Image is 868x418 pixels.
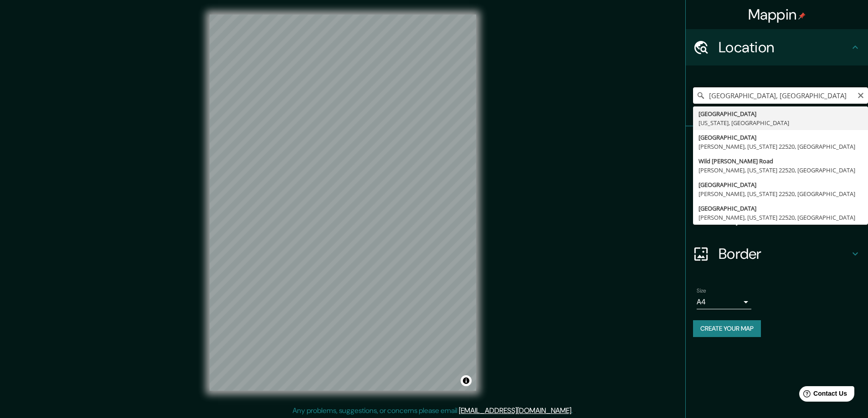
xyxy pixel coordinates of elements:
div: [GEOGRAPHIC_DATA] [699,204,863,213]
input: Pick your city or area [693,87,868,104]
p: Any problems, suggestions, or concerns please email . [293,405,573,416]
div: [GEOGRAPHIC_DATA] [699,109,863,118]
iframe: Help widget launcher [787,383,858,408]
div: [GEOGRAPHIC_DATA] [699,133,863,142]
button: Clear [857,91,864,99]
h4: Layout [719,208,850,227]
div: . [574,405,576,416]
div: . [573,405,574,416]
div: Wild [PERSON_NAME] Road [699,156,863,166]
h4: Location [719,38,850,56]
div: A4 [697,295,751,309]
div: [GEOGRAPHIC_DATA] [699,180,863,189]
canvas: Map [210,15,476,391]
h4: Border [719,245,850,263]
div: Border [686,236,868,272]
div: [PERSON_NAME], [US_STATE] 22520, [GEOGRAPHIC_DATA] [699,189,863,198]
img: pin-icon.png [798,12,806,20]
button: Toggle attribution [461,375,472,386]
div: [PERSON_NAME], [US_STATE] 22520, [GEOGRAPHIC_DATA] [699,166,863,175]
a: [EMAIL_ADDRESS][DOMAIN_NAME] [459,406,571,415]
div: Pins [686,126,868,163]
button: Create your map [693,320,761,337]
h4: Mappin [748,5,806,24]
div: Location [686,29,868,65]
div: [US_STATE], [GEOGRAPHIC_DATA] [699,118,863,127]
div: [PERSON_NAME], [US_STATE] 22520, [GEOGRAPHIC_DATA] [699,213,863,222]
label: Size [697,287,706,295]
div: Style [686,163,868,199]
div: [PERSON_NAME], [US_STATE] 22520, [GEOGRAPHIC_DATA] [699,142,863,151]
div: Layout [686,199,868,236]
